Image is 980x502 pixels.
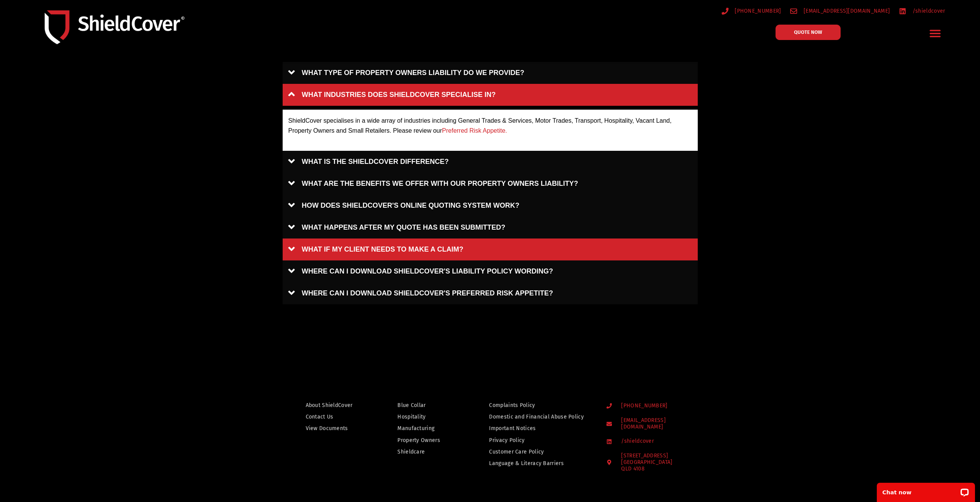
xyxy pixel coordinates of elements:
a: Preferred Risk Appetite. [442,127,507,134]
a: WHERE CAN I DOWNLOAD SHIELDCOVER'S LIABILITY POLICY WORDING? [283,260,698,282]
a: Blue Collar [397,400,456,410]
a: Manufacturing [397,424,456,433]
span: [EMAIL_ADDRESS][DOMAIN_NAME] [619,417,700,430]
a: WHAT ARE THE BENEFITS WE OFFER WITH OUR PROPERTY OWNERS LIABILITY? [283,173,698,195]
a: Complaints Policy [489,400,591,410]
p: ShieldCover specialises in a wide array of industries including General Trades & Services, Motor ... [288,116,692,136]
span: Customer Care Policy [489,447,544,457]
a: Shieldcare [397,447,456,457]
span: Manufacturing [397,424,434,433]
span: About ShieldCover [306,400,353,410]
span: Language & Literacy Barriers [489,459,563,468]
span: Privacy Policy [489,435,524,445]
span: [PHONE_NUMBER] [733,6,781,16]
div: QLD 4108 [621,466,672,472]
a: Language & Literacy Barriers [489,459,591,468]
span: Property Owners [397,435,440,445]
div: Menu Toggle [926,24,944,42]
span: View Documents [306,424,348,433]
a: WHAT HAPPENS AFTER MY QUOTE HAS BEEN SUBMITTED? [283,217,698,238]
a: About ShieldCover [306,400,365,410]
span: QUOTE NOW [794,30,822,35]
a: Privacy Policy [489,435,591,445]
a: /shieldcover [606,438,701,445]
span: Hospitality [397,412,426,422]
span: [EMAIL_ADDRESS][DOMAIN_NAME] [802,6,890,16]
a: [EMAIL_ADDRESS][DOMAIN_NAME] [790,6,890,16]
div: [GEOGRAPHIC_DATA] [621,459,672,472]
a: Important Notices [489,424,591,433]
span: Complaints Policy [489,400,535,410]
a: [EMAIL_ADDRESS][DOMAIN_NAME] [606,417,701,430]
span: /shieldcover [619,438,654,445]
span: Blue Collar [397,400,426,410]
a: QUOTE NOW [776,25,841,40]
a: WHERE CAN I DOWNLOAD SHIELDCOVER'S PREFERRED RISK APPETITE? [283,282,698,304]
a: WHAT INDUSTRIES DOES SHIELDCOVER SPECIALISE IN? [283,84,698,106]
a: WHAT TYPE OF PROPERTY OWNERS LIABILITY DO WE PROVIDE? [283,62,698,84]
a: WHAT IS THE SHIELDCOVER DIFFERENCE? [283,151,698,173]
span: Shieldcare [397,447,425,457]
a: Domestic and Financial Abuse Policy [489,412,591,422]
a: Property Owners [397,435,456,445]
a: [PHONE_NUMBER] [722,6,781,16]
a: Customer Care Policy [489,447,591,457]
a: /shieldcover [899,6,945,16]
a: WHAT IF MY CLIENT NEEDS TO MAKE A CLAIM? [283,238,698,260]
span: Contact Us [306,412,333,422]
a: Hospitality [397,412,456,422]
span: /shieldcover [911,6,945,16]
a: HOW DOES SHIELDCOVER'S ONLINE QUOTING SYSTEM WORK? [283,195,698,217]
span: [STREET_ADDRESS] [619,453,672,472]
a: [PHONE_NUMBER] [606,403,701,409]
span: Domestic and Financial Abuse Policy [489,412,584,422]
span: [PHONE_NUMBER] [619,403,667,409]
span: Important Notices [489,424,536,433]
iframe: LiveChat chat widget [872,478,980,502]
img: Shield-Cover-Underwriting-Australia-logo-full [45,10,184,45]
a: View Documents [306,424,365,433]
a: Contact Us [306,412,365,422]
